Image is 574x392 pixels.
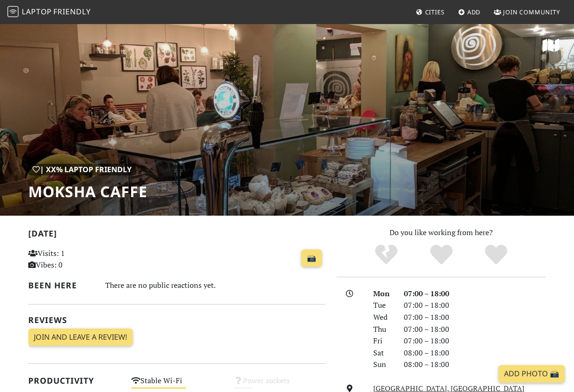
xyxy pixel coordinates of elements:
p: Visits: 1 Vibes: 0 [28,248,120,271]
div: Thu [368,324,398,336]
a: LaptopFriendly LaptopFriendly [7,4,91,20]
div: Mon [368,288,398,300]
div: 07:00 – 18:00 [398,324,551,336]
a: Add Photo 📸 [498,365,565,383]
div: 07:00 – 18:00 [398,288,551,300]
div: 07:00 – 18:00 [398,335,551,347]
div: There are no public reactions yet. [105,279,325,292]
h2: Been here [28,280,94,290]
a: Join and leave a review! [28,329,133,346]
div: 08:00 – 18:00 [398,347,551,359]
span: Add [467,8,481,16]
img: LaptopFriendly [7,6,19,17]
a: Add [454,4,485,20]
div: Wed [368,311,398,324]
span: Cities [425,8,445,16]
div: Yes [414,243,469,267]
a: Cities [412,4,448,20]
h2: Reviews [28,315,325,325]
span: Friendly [53,6,90,17]
div: 07:00 – 18:00 [398,299,551,311]
span: Laptop [22,6,52,17]
div: Definitely! [469,243,524,267]
div: | XX% Laptop Friendly [28,164,136,176]
span: Join Community [503,8,560,16]
div: 07:00 – 18:00 [398,311,551,324]
h2: Productivity [28,376,120,386]
div: Sat [368,347,398,359]
a: 📸 [301,249,322,267]
p: Do you like working from here? [337,227,546,239]
h1: Moksha Caffe [28,183,147,200]
div: Sun [368,359,398,371]
div: No [358,243,414,267]
h2: [DATE] [28,229,325,242]
a: Join Community [490,4,564,20]
div: Tue [368,299,398,311]
div: Fri [368,335,398,347]
div: 08:00 – 18:00 [398,359,551,371]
